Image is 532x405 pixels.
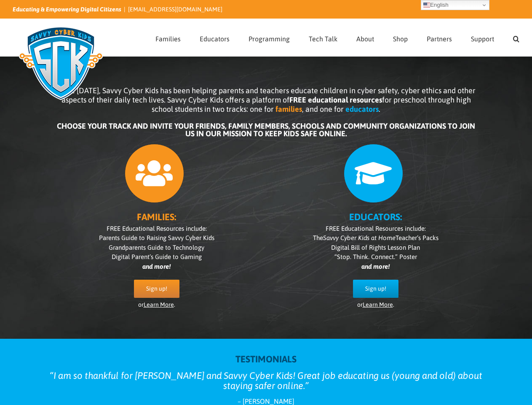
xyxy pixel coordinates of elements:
nav: Main Menu [155,19,519,56]
a: Search [513,19,519,56]
b: FREE educational resources [289,95,382,104]
a: Sign up! [134,280,179,298]
span: Tech Talk [309,35,337,42]
b: EDUCATORS: [349,211,402,222]
span: , and one for [302,105,344,113]
b: educators [345,105,379,113]
a: About [356,19,374,56]
i: and more! [361,263,390,270]
strong: TESTIMONIALS [235,354,297,364]
span: Digital Bill of Rights Lesson Plan [331,244,420,251]
span: The Teacher’s Packs [313,234,438,241]
a: Sign up! [353,280,398,298]
span: . [379,105,380,113]
a: Support [471,19,494,56]
span: Families [155,35,181,42]
span: FREE Educational Resources include: [326,225,426,232]
span: “Stop. Think. Connect.” Poster [334,253,417,260]
a: Learn More [144,301,174,308]
img: Savvy Cyber Kids Logo [13,21,109,105]
i: and more! [142,263,171,270]
blockquote: I am so thankful for [PERSON_NAME] and Savvy Cyber Kids! Great job educating us (young and old) a... [47,370,485,391]
span: or . [138,301,175,308]
span: or . [357,301,394,308]
i: Savvy Cyber Kids at Home [323,234,396,241]
a: Shop [393,19,408,56]
i: Educating & Empowering Digital Citizens [13,6,121,13]
a: Tech Talk [309,19,337,56]
a: Programming [249,19,290,56]
span: FREE Educational Resources include: [107,225,207,232]
a: Educators [200,19,230,56]
a: Partners [427,19,452,56]
span: Sign up! [365,285,386,292]
b: CHOOSE YOUR TRACK AND INVITE YOUR FRIENDS, FAMILY MEMBERS, SCHOOLS AND COMMUNITY ORGANIZATIONS TO... [57,121,475,138]
span: Educators [200,35,230,42]
span: Support [471,35,494,42]
span: Grandparents Guide to Technology [109,244,204,251]
span: Sign up! [146,285,167,292]
a: [EMAIL_ADDRESS][DOMAIN_NAME] [128,6,222,13]
span: Digital Parent’s Guide to Gaming [112,253,202,260]
span: [PERSON_NAME] [243,397,294,405]
b: FAMILIES: [137,211,176,222]
img: en [423,2,430,8]
a: Families [155,19,181,56]
span: Since [DATE], Savvy Cyber Kids has been helping parents and teachers educate children in cyber sa... [57,86,476,113]
span: About [356,35,374,42]
span: Partners [427,35,452,42]
span: Programming [249,35,290,42]
span: Parents Guide to Raising Savvy Cyber Kids [99,234,214,241]
b: families [275,105,302,113]
a: Learn More [363,301,393,308]
span: Shop [393,35,408,42]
